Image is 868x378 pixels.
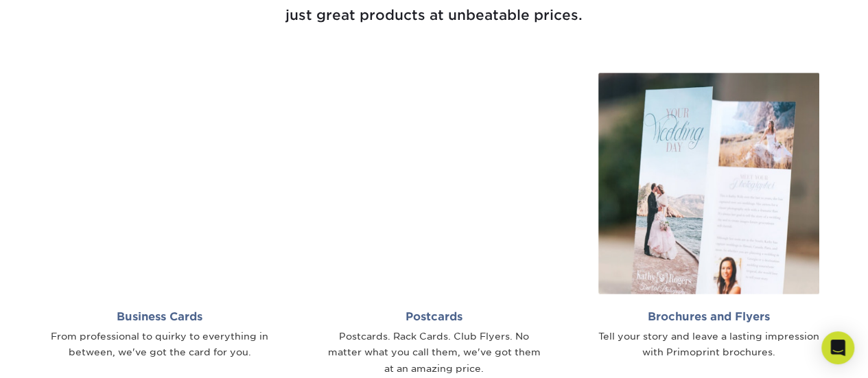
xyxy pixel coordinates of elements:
iframe: Google Customer Reviews [3,336,117,373]
img: Brochures and Flyers [598,73,819,294]
img: Business Cards [49,73,270,294]
h2: Postcards [324,310,545,323]
h2: Brochures and Flyers [598,310,819,323]
div: From professional to quirky to everything in between, we've got the card for you. [49,329,270,362]
div: Postcards. Rack Cards. Club Flyers. No matter what you call them, we've got them at an amazing pr... [324,329,545,377]
h2: Business Cards [49,310,270,323]
img: Postcards [324,73,545,294]
a: Business Cards From professional to quirky to everything in between, we've got the card for you. [33,73,287,362]
a: Brochures and Flyers Tell your story and leave a lasting impression with Primoprint brochures. [582,73,836,362]
a: Postcards Postcards. Rack Cards. Club Flyers. No matter what you call them, we've got them at an ... [307,73,561,378]
div: Tell your story and leave a lasting impression with Primoprint brochures. [598,329,819,362]
div: Open Intercom Messenger [821,331,854,364]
